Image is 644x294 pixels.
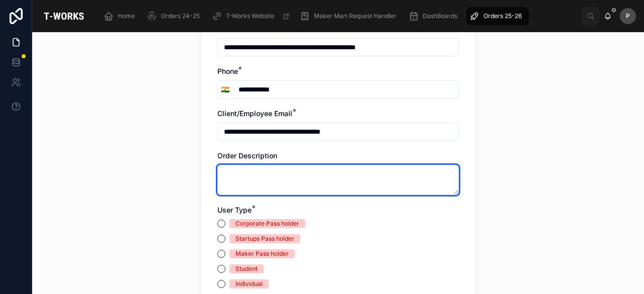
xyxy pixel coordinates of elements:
span: Orders 25-26 [484,12,522,20]
span: T-Works Website [226,12,274,20]
div: Corporate Pass holder [235,219,299,228]
div: Individual [235,279,263,288]
span: 🇮🇳 [221,84,229,94]
a: Orders 24-25 [144,7,207,25]
div: scrollable content [96,5,582,27]
div: Maker Pass holder [235,249,289,258]
span: Phone [217,67,238,75]
span: Maker Mart Request Handler [314,12,396,20]
div: Startups Pass holder [235,234,294,243]
a: T-Works Website [209,7,295,25]
span: Order Description [217,151,277,160]
a: Maker Mart Request Handler [297,7,404,25]
span: User Type [217,206,252,214]
a: Home [101,7,142,25]
div: Student [235,264,258,273]
a: DashBoards [406,7,464,25]
span: Home [118,12,135,20]
span: Client/Employee Email [217,109,292,118]
span: Orders 24-25 [161,12,200,20]
span: DashBoards [423,12,457,20]
a: Orders 25-26 [466,7,529,25]
img: App logo [40,8,88,24]
button: Select Button [218,80,232,99]
span: P [626,12,630,20]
